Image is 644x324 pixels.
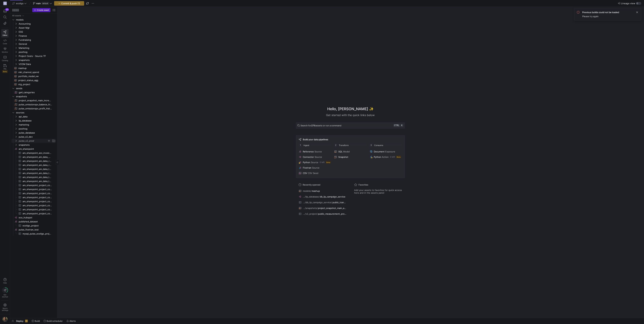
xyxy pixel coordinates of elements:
div: Press SPACE to select this row. [11,131,56,135]
div: Press SPACE to select this row. [11,62,56,66]
span: pulse_v2_prod [19,139,47,143]
button: ReferenceSource [298,150,332,154]
div: Press SPACE to select this row. [11,82,56,86]
div: Press SPACE to select this row. [11,175,56,179]
button: PythonSource0 leftBeta [298,160,332,164]
span: Favorites [359,183,368,186]
div: Press SPACE to select this row. [11,228,56,232]
div: Press SPACE to select this row. [11,171,56,175]
div: Press SPACE to select this row. [11,199,56,203]
span: Fundraising [19,38,55,42]
div: Press SPACE to select this row. [11,66,56,70]
span: eco_hubspot​​​​​​​​ [19,216,55,220]
a: am_sharepoint_project_costs_project_costs​​​​​​​​​ [11,211,56,215]
span: Help [3,282,7,284]
div: Press SPACE to select this row. [11,86,56,90]
span: posthog [19,50,55,54]
a: mkt_channel_spend​​​​​​​​​​ [11,70,56,74]
div: Press SPACE to select this row. [11,78,56,82]
a: Editor [1,29,9,38]
span: PRs [4,68,6,70]
a: published_dataset​​​​​​​​ [11,220,56,224]
span: Build [35,320,40,322]
button: .../snapshots/project_snapshot_main_append [298,206,347,210]
span: Asset Mgt [19,26,55,30]
span: Beta [326,161,331,164]
span: Project Costs - Source TF [19,54,55,58]
div: Press SPACE to select this row. [11,159,56,163]
button: https://storage.googleapis.com/y42-prod-data-exchange/images/7e7RzXvUWcEhWhf8BYUbRCghczaQk4zBh2Nv... [1,316,9,323]
a: am_sharepoint​​​​​​​​ [11,147,56,151]
button: maindefault [32,1,53,6]
button: Build scheduler [42,318,64,324]
span: seeds [16,86,55,90]
a: am_sharepoint_acc_invoices_consolidated_tab​​​​​​​​​ [11,151,56,155]
div: Press SPACE to select this row. [11,58,56,62]
a: am_sharepoint_project_costs_aar​​​​​​​​​ [11,187,56,191]
span: Please try again [582,15,619,18]
button: ecoligo [11,1,27,6]
a: project_snapshot_main_incremental​​​​​​​ [11,98,56,102]
div: Press SPACE to select this row. [11,191,56,195]
strong: 278 [311,124,315,127]
span: pulse_v2_dev [19,135,55,139]
button: Alerts [65,318,77,324]
span: am_sharepoint_project_costs_aar_detail​​​​​​​​​ [23,183,52,187]
span: snapshots [19,58,55,62]
span: Document [374,150,385,153]
span: Build your data pipelines [303,138,328,141]
span: snapshots [16,95,55,98]
div: Press SPACE to select this row. [11,167,56,171]
span: db_iip_campaign_service [320,195,345,198]
span: .../db_iip_campaign_service/ [303,201,332,204]
a: am_sharepoint_project_costs_epra​​​​​​​​​ [11,191,56,195]
a: am_sharepoint_am_data_recorded_data_post_2024​​​​​​​​​ [11,159,56,163]
span: pulse_emissionspv_balance_historical​​​​​​​ [19,103,52,106]
span: General [19,42,55,46]
div: Press SPACE to select this row. [11,46,56,50]
span: am_sharepoint​​​​​​​​ [19,147,55,151]
span: am_sharepoint_project_costs_epra​​​​​​​​​ [23,191,52,195]
span: Source [314,150,322,153]
div: Press SPACE to select this row. [11,50,56,54]
span: posthog [19,127,55,131]
a: am_sharepoint_project_costs_omvisits​​​​​​​​​ [11,207,56,211]
span: Monitor [2,51,8,53]
span: Get started [2,294,8,298]
span: mashup [312,190,320,192]
kbd: k [400,124,403,127]
span: pulse_fivetran_test​​​​​​​​ [19,228,55,232]
span: Fivetran [303,166,311,169]
span: am_sharepoint_project_costs_omcontracts​​​​​​​​​ [23,200,52,203]
div: EG [3,2,7,5]
span: public_measurement_project [318,212,347,215]
a: stg_project​​​​​​​​​​ [11,82,56,86]
span: Add your assets to favorites for quick access here and in the assets panel [354,189,402,194]
span: am_sharepoint_project_costs_aar​​​​​​​​​ [23,187,52,191]
div: Press SPACE to select this row. [11,111,56,115]
span: pulse_database [19,131,55,135]
span: Python [303,161,310,164]
span: Build scheduler [47,320,63,322]
div: Press SPACE to select this row. [11,143,56,147]
button: SQLModel [334,150,367,154]
div: Press SPACE to select this row. [11,98,56,102]
span: Accounting [19,22,55,26]
button: Commit & push (1) [54,1,84,6]
a: Spacesettings [1,302,9,313]
div: Press SPACE to select this row. [11,163,56,167]
a: am_sharepoint_project_costs_insurance_claims​​​​​​​​​ [11,195,56,199]
a: am_sharepoint_am_data_table_gef​​​​​​​​​ [11,175,56,179]
span: Marketing [19,46,55,50]
span: am_sharepoint_project_costs_ominvoices​​​​​​​​​ [23,204,52,207]
div: Press SPACE to select this row. [11,30,56,34]
span: marketing [19,123,55,127]
span: Search for assets or run a command [300,124,341,127]
div: Press SPACE to select this row. [11,26,56,30]
button: Search for278assets or run a commandctrlk [296,122,405,129]
span: pulse_emissionspv_profit_historical​​​​​​​ [19,107,52,111]
div: Press SPACE to select this row. [11,155,56,159]
span: Recently opened [303,183,320,186]
div: Press SPACE to select this row. [11,195,56,199]
div: Press SPACE to select this row. [11,42,56,46]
